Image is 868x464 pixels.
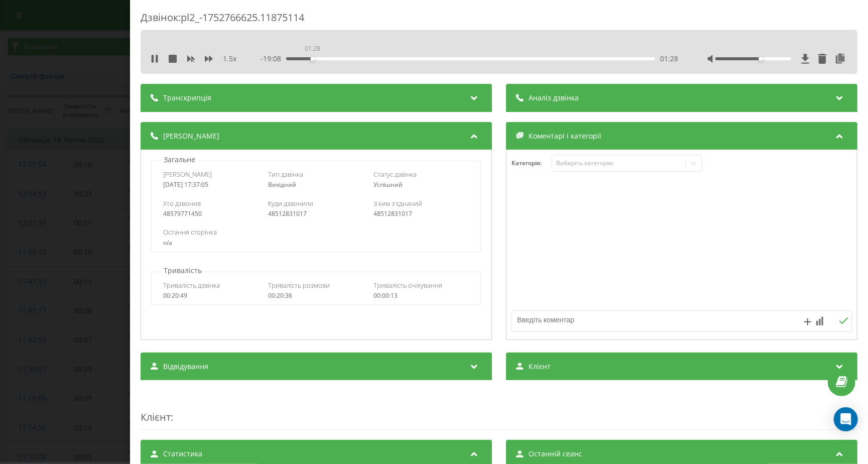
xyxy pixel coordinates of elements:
span: Останній сеанс [529,449,582,459]
div: 00:00:13 [374,292,469,299]
div: n/a [164,240,469,247]
span: Клієнт [529,362,551,372]
span: Куди дзвонили [269,199,314,208]
span: Статус дзвінка [374,170,417,179]
span: Тривалість розмови [269,281,330,290]
span: Тип дзвінка [269,170,304,179]
span: Відвідування [163,362,208,372]
span: [PERSON_NAME] [164,170,212,179]
div: Accessibility label [759,57,763,61]
div: 00:20:36 [269,292,364,299]
div: Open Intercom Messenger [834,407,858,431]
span: - 19:08 [261,54,286,64]
p: Тривалість [161,266,204,276]
span: Успішний [374,180,403,189]
div: 48512831017 [269,210,364,217]
span: 1.5 x [223,54,236,64]
h4: Категорія : [512,160,552,167]
span: Тривалість очікування [374,281,442,290]
span: З ким з'єднаний [374,199,422,208]
div: Дзвінок : pl2_-1752766625.11875114 [141,11,857,30]
span: Клієнт [141,410,171,424]
div: [DATE] 17:37:05 [164,181,260,188]
div: 00:20:49 [164,292,260,299]
span: 01:28 [661,54,679,64]
span: Аналіз дзвінка [529,93,579,103]
span: Вихідний [269,180,297,189]
div: 01:28 [303,43,322,55]
div: Виберіть категорію [556,159,682,167]
div: 48579771450 [164,210,260,217]
span: Коментарі і категорії [529,131,601,141]
span: Хто дзвонив [164,199,201,208]
div: 48512831017 [374,210,469,217]
span: Тривалість дзвінка [164,281,220,290]
span: Статистика [163,449,202,459]
span: Транскрипція [163,93,211,103]
div: : [141,390,857,430]
span: Остання сторінка [164,227,217,237]
div: Accessibility label [311,57,315,61]
span: [PERSON_NAME] [163,131,219,141]
p: Загальне [161,155,198,165]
